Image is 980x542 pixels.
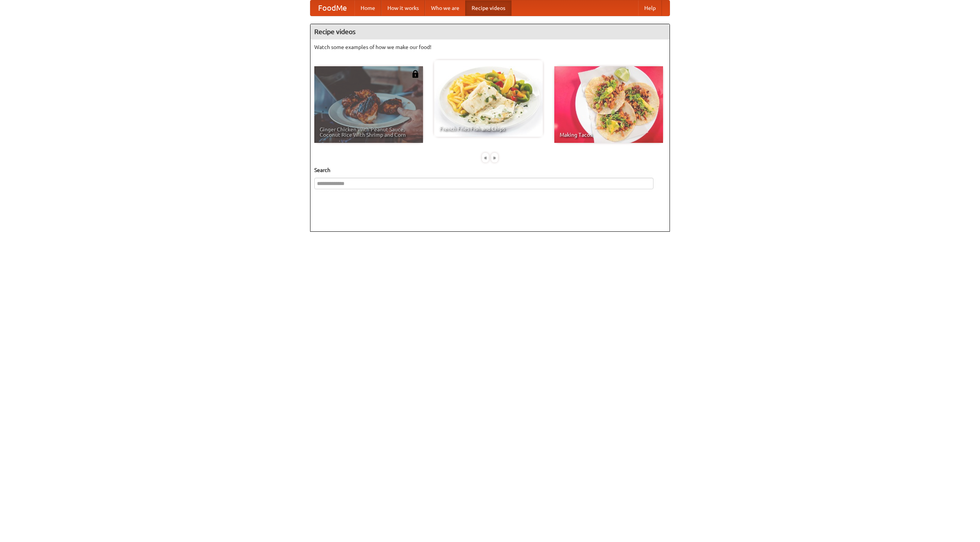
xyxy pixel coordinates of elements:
h5: Search [314,166,666,174]
a: Help [638,0,662,16]
h4: Recipe videos [310,24,670,39]
a: FoodMe [310,0,354,16]
a: How it works [381,0,425,16]
img: 483408.png [412,70,419,78]
span: Making Tacos [560,132,658,138]
div: « [482,153,489,162]
a: Who we are [425,0,465,16]
a: Home [354,0,381,16]
div: » [491,153,498,162]
a: Making Tacos [554,66,663,143]
a: Recipe videos [465,0,511,16]
a: French Fries Fish and Chips [434,60,543,137]
p: Watch some examples of how we make our food! [314,43,666,51]
span: French Fries Fish and Chips [439,126,537,131]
